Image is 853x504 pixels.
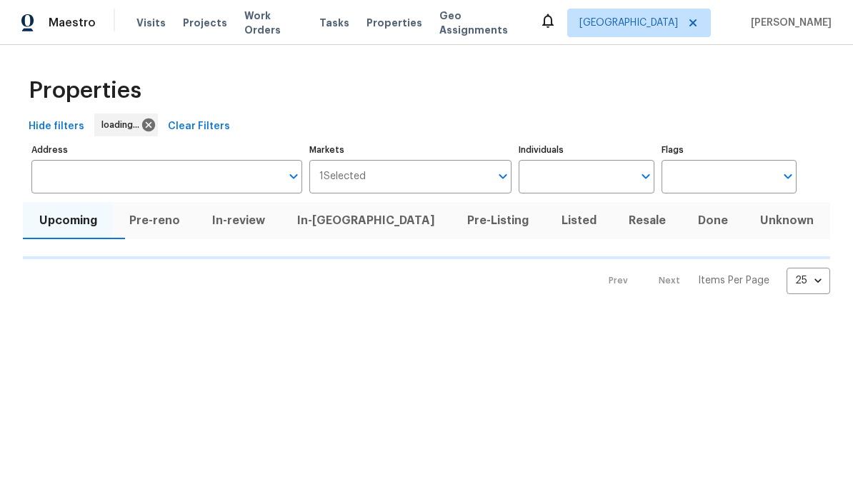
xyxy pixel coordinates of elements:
[168,118,230,136] span: Clear Filters
[787,262,830,299] div: 25
[101,118,145,132] span: loading...
[136,16,166,30] span: Visits
[439,9,522,37] span: Geo Assignments
[23,114,90,140] button: Hide filters
[698,273,769,288] p: Items Per Page
[662,146,797,154] label: Flags
[621,211,673,231] span: Resale
[554,211,604,231] span: Listed
[183,16,227,30] span: Projects
[162,114,236,140] button: Clear Filters
[745,16,832,30] span: [PERSON_NAME]
[309,146,512,154] label: Markets
[691,211,736,231] span: Done
[29,84,141,98] span: Properties
[636,166,656,186] button: Open
[595,268,830,294] nav: Pagination Navigation
[319,171,366,183] span: 1 Selected
[284,166,304,186] button: Open
[366,16,422,30] span: Properties
[319,18,349,28] span: Tasks
[94,114,158,136] div: loading...
[493,166,513,186] button: Open
[31,146,302,154] label: Address
[579,16,678,30] span: [GEOGRAPHIC_DATA]
[49,16,96,30] span: Maestro
[31,211,104,231] span: Upcoming
[290,211,443,231] span: In-[GEOGRAPHIC_DATA]
[204,211,272,231] span: In-review
[460,211,537,231] span: Pre-Listing
[244,9,302,37] span: Work Orders
[778,166,798,186] button: Open
[753,211,822,231] span: Unknown
[519,146,654,154] label: Individuals
[121,211,187,231] span: Pre-reno
[29,118,84,136] span: Hide filters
